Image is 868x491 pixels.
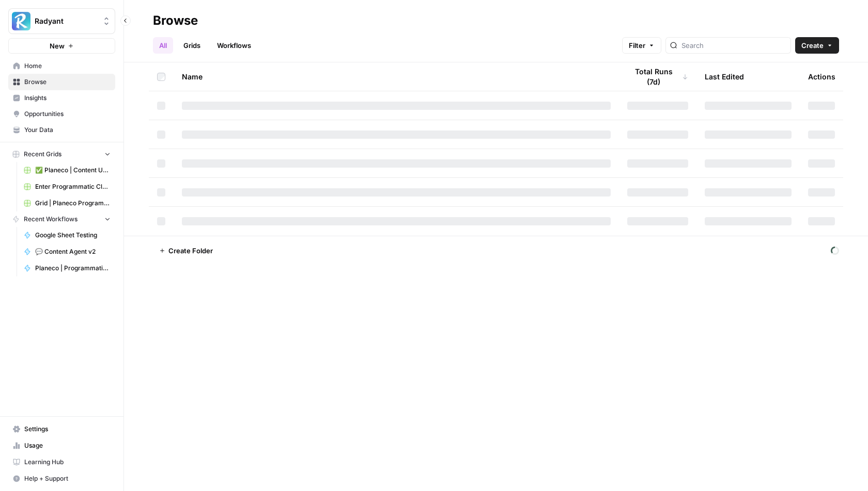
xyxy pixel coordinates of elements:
span: New [50,41,65,51]
span: 💬 Content Agent v2 [35,247,111,256]
span: Recent Grids [24,150,61,159]
button: Filter [622,37,661,54]
span: Recent Workflows [24,215,78,224]
a: Learning Hub [8,454,115,470]
span: ✅ Planeco | Content Update at Scale [35,166,111,175]
a: Workflows [211,37,257,54]
div: Actions [808,62,835,91]
span: Create Folder [168,246,213,256]
span: Help + Support [24,474,111,483]
a: Insights [8,90,115,106]
span: Learning Hub [24,457,111,467]
span: Grid | Planeco Programmatic Cluster [35,199,111,208]
a: ✅ Planeco | Content Update at Scale [19,162,115,178]
a: Opportunities [8,106,115,122]
button: Recent Workflows [8,211,115,227]
span: Create [801,40,824,51]
span: Opportunities [24,109,111,119]
a: All [153,37,173,54]
span: Home [24,61,111,71]
span: Browse [24,77,111,87]
button: Recent Grids [8,146,115,162]
button: Create Folder [153,242,219,259]
span: Google Sheet Testing [35,231,111,240]
a: 💬 Content Agent v2 [19,243,115,260]
span: Your Data [24,125,111,135]
span: Settings [24,424,111,434]
span: Insights [24,93,111,103]
a: Usage [8,437,115,454]
button: Workspace: Radyant [8,8,115,34]
div: Last Edited [705,62,744,91]
div: Browse [153,12,198,29]
span: Enter Programmatic Cluster Wärmepumpe Förderung + Local [35,182,111,191]
a: Google Sheet Testing [19,227,115,243]
a: Planeco | Programmatic Cluster für "Bauvoranfrage" [19,260,115,276]
button: Create [795,37,839,54]
a: Browse [8,74,115,90]
input: Search [681,40,786,51]
a: Your Data [8,122,115,138]
a: Grid | Planeco Programmatic Cluster [19,195,115,211]
span: Usage [24,441,111,450]
div: Name [182,62,611,91]
span: Filter [629,40,645,51]
button: Help + Support [8,470,115,487]
a: Settings [8,421,115,437]
span: Planeco | Programmatic Cluster für "Bauvoranfrage" [35,264,111,273]
span: Radyant [35,16,97,26]
div: Total Runs (7d) [627,62,688,91]
a: Grids [177,37,207,54]
a: Enter Programmatic Cluster Wärmepumpe Förderung + Local [19,178,115,195]
button: New [8,38,115,54]
a: Home [8,58,115,74]
img: Radyant Logo [12,12,30,30]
